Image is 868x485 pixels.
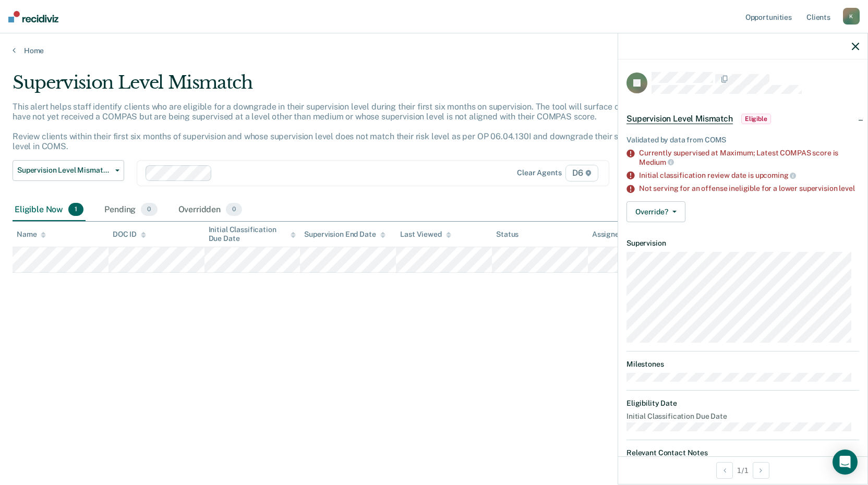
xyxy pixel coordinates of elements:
div: Supervision Level Mismatch [13,72,664,102]
div: DOC ID [113,230,146,239]
div: Pending [102,199,159,222]
dt: Relevant Contact Notes [626,448,859,457]
div: Overridden [176,199,245,222]
dt: Milestones [626,360,859,369]
dt: Supervision [626,239,859,248]
div: Assigned to [592,230,641,239]
span: level [839,184,854,192]
button: Override? [626,201,685,222]
div: Validated by data from COMS [626,136,859,144]
div: Supervision End Date [304,230,385,239]
div: Initial Classification Due Date [209,225,296,243]
div: Eligible Now [13,199,86,222]
span: 1 [68,203,83,216]
div: Name [17,230,46,239]
span: D6 [565,165,598,181]
div: Not serving for an offense ineligible for a lower supervision [639,184,859,193]
span: Eligible [741,114,771,124]
span: 0 [226,203,242,216]
span: upcoming [755,171,797,179]
div: Status [496,230,519,239]
div: 1 / 1 [618,456,867,484]
a: Home [13,46,855,55]
span: Medium [639,158,674,166]
dt: Eligibility Date [626,399,859,408]
span: Supervision Level Mismatch [17,166,111,175]
div: Currently supervised at Maximum; Latest COMPAS score is [639,149,859,166]
p: This alert helps staff identify clients who are eligible for a downgrade in their supervision lev... [13,102,657,152]
span: 0 [141,203,157,216]
div: Clear agents [517,168,561,177]
div: Supervision Level MismatchEligible [618,102,867,136]
span: Supervision Level Mismatch [626,114,733,124]
div: K [843,8,860,25]
dt: Initial Classification Due Date [626,412,859,421]
button: Next Opportunity [753,462,769,479]
div: Last Viewed [400,230,451,239]
div: Initial classification review date is [639,171,859,180]
button: Previous Opportunity [716,462,733,479]
img: Recidiviz [8,11,58,22]
div: Open Intercom Messenger [833,450,858,475]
